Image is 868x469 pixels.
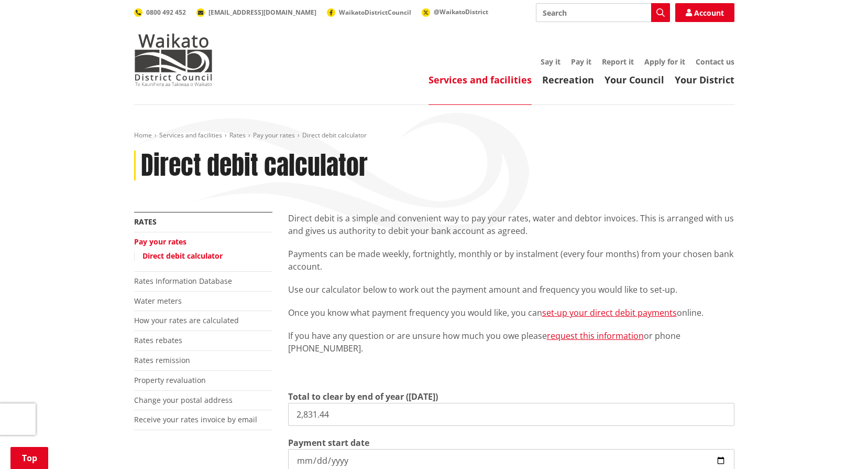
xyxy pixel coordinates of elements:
[134,237,186,247] a: Pay your rates
[208,8,316,17] span: [EMAIL_ADDRESS][DOMAIN_NAME]
[141,151,368,181] h1: Direct debit calculator
[302,131,367,140] span: Direct debit calculator
[134,375,206,385] a: Property revaluation
[644,57,685,67] a: Apply for it
[288,436,369,449] label: Payment start date
[536,3,670,22] input: Search input
[288,248,734,273] p: Payments can be made weekly, fortnightly, monthly or by instalment (every four months) from your ...
[134,414,257,424] a: Receive your rates invoice by email
[134,335,182,345] a: Rates rebates
[288,283,734,296] p: Use our calculator below to work out the payment amount and frequency you would like to set-up.
[820,425,858,463] iframe: Messenger Launcher
[134,217,157,227] a: Rates
[696,57,734,67] a: Contact us
[134,395,233,405] a: Change your postal address
[675,3,734,22] a: Account
[134,8,186,17] a: 0800 492 452
[288,212,734,237] p: Direct debit is a simple and convenient way to pay your rates, water and debtor invoices. This is...
[434,7,488,16] span: @WaikatoDistrict
[547,330,644,342] a: request this information
[542,73,594,86] a: Recreation
[288,390,438,403] label: Total to clear by end of year ([DATE])
[428,73,532,86] a: Services and facilities
[159,131,222,140] a: Services and facilities
[288,306,734,319] p: Once you know what payment frequency you would like, you can online.
[339,8,411,17] span: WaikatoDistrictCouncil
[605,73,664,86] a: Your Council
[422,7,488,16] a: @WaikatoDistrict
[288,329,734,355] p: If you have any question or are unsure how much you owe please or phone [PHONE_NUMBER].
[675,73,734,86] a: Your District
[602,57,634,67] a: Report it
[541,57,561,67] a: Say it
[134,131,734,140] nav: breadcrumb
[571,57,591,67] a: Pay it
[253,131,295,140] a: Pay your rates
[134,315,239,325] a: How your rates are calculated
[10,447,48,469] a: Top
[134,131,152,140] a: Home
[146,8,186,17] span: 0800 492 452
[134,355,190,365] a: Rates remission
[229,131,246,140] a: Rates
[134,276,232,286] a: Rates Information Database
[134,34,213,86] img: Waikato District Council - Te Kaunihera aa Takiwaa o Waikato
[542,307,677,318] a: set-up your direct debit payments
[142,251,223,261] a: Direct debit calculator
[196,8,316,17] a: [EMAIL_ADDRESS][DOMAIN_NAME]
[134,296,182,306] a: Water meters
[327,8,411,17] a: WaikatoDistrictCouncil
